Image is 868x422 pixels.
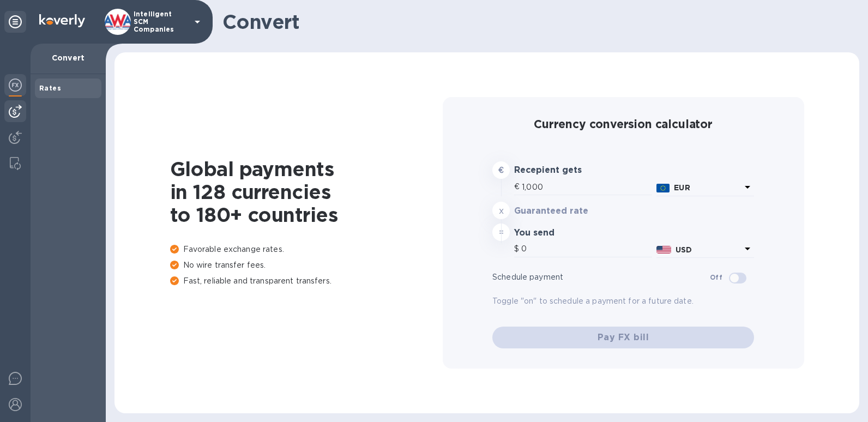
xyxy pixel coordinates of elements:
[492,117,754,131] h2: Currency conversion calculator
[39,52,97,63] p: Convert
[170,275,443,287] p: Fast, reliable and transparent transfers.
[522,179,652,195] input: Amount
[492,272,710,283] p: Schedule payment
[710,273,722,281] b: Off
[514,206,620,216] h3: Guaranteed rate
[492,296,754,307] p: Toggle "on" to schedule a payment for a future date.
[4,11,26,33] div: Unpin categories
[674,183,690,192] b: EUR
[170,260,443,271] p: No wire transfer fees.
[170,158,443,226] h1: Global payments in 128 currencies to 180+ countries
[39,84,61,92] b: Rates
[134,10,188,33] p: Intelligent SCM Companies
[222,10,851,33] h1: Convert
[521,241,652,257] input: Amount
[676,245,692,254] b: USD
[514,241,521,257] div: $
[656,246,671,254] img: USD
[498,166,504,174] strong: €
[514,179,522,195] div: €
[514,228,620,238] h3: You send
[170,244,443,255] p: Favorable exchange rates.
[39,14,85,27] img: Logo
[9,79,22,92] img: Foreign exchange
[514,165,620,176] h3: Recepient gets
[492,224,510,241] div: =
[492,202,510,219] div: x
